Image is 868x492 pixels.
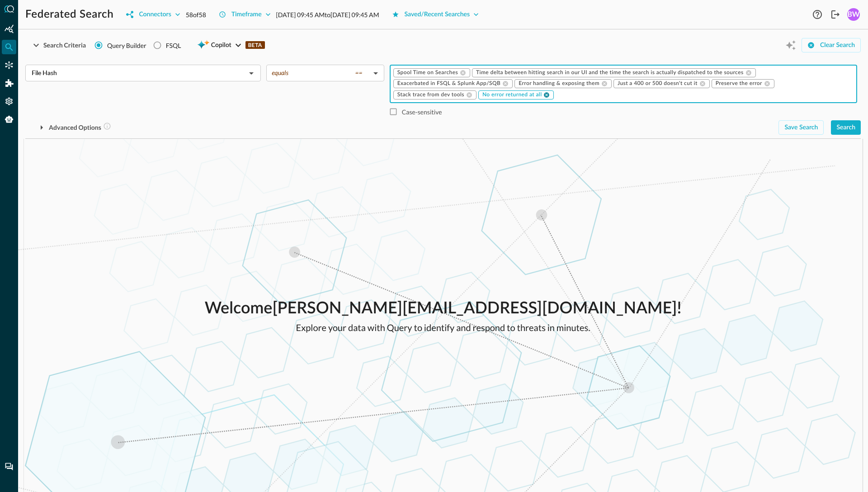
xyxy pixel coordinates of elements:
[393,90,476,99] div: Stack trace from dev tools
[43,40,86,51] div: Search Criteria
[802,38,861,52] button: Clear Search
[402,107,442,117] p: Case-sensitive
[245,67,258,80] button: Open
[618,80,698,87] span: Just a 400 or 500 doesn't cut it
[25,120,117,135] button: Advanced Options
[397,80,501,87] span: Exacerbated in FSQL & Splunk App/SQB
[387,7,485,22] button: Saved/Recent Searches
[355,69,362,77] span: ==
[810,7,825,22] button: Help
[405,9,470,20] div: Saved/Recent Searches
[205,297,682,321] p: Welcome [PERSON_NAME][EMAIL_ADDRESS][DOMAIN_NAME] !
[2,112,16,127] div: Query Agent
[28,67,243,79] input: Select an Entity
[211,40,231,51] span: Copilot
[2,40,16,54] div: Federated Search
[831,120,861,135] button: Search
[476,69,743,76] span: Time delta between hitting search in our UI and the time the search is actually dispatched to the...
[847,8,860,21] div: BW
[192,38,270,52] button: CopilotBETA
[25,38,91,52] button: Search Criteria
[613,79,710,88] div: Just a 400 or 500 doesn't cut it
[245,41,265,49] p: BETA
[2,76,17,90] div: Addons
[231,9,262,20] div: Timeframe
[272,69,288,77] span: equals
[276,10,379,19] p: [DATE] 09:45 AM to [DATE] 09:45 AM
[186,10,206,19] p: 58 of 58
[393,79,513,88] div: Exacerbated in FSQL & Splunk App/SQB
[478,90,554,99] div: No error returned at all
[25,7,113,22] h1: Federated Search
[139,9,171,20] div: Connectors
[778,120,824,135] button: Save Search
[2,22,16,36] div: Summary Insights
[820,40,855,51] div: Clear Search
[514,79,612,88] div: Error handling & exposing them
[836,122,855,133] div: Search
[213,7,276,22] button: Timeframe
[519,80,599,87] span: Error handling & exposing them
[272,69,370,77] div: equals
[2,58,16,72] div: Connectors
[482,91,542,99] span: No error returned at all
[107,41,146,50] span: Query Builder
[49,122,111,133] div: Advanced Options
[393,68,470,77] div: Spool Time on Searches
[397,69,458,76] span: Spool Time on Searches
[472,68,755,77] div: Time delta between hitting search in our UI and the time the search is actually dispatched to the...
[2,459,16,474] div: Chat
[828,7,843,22] button: Logout
[716,80,762,87] span: Preserve the error
[784,122,818,133] div: Save Search
[205,321,682,335] p: Explore your data with Query to identify and respond to threats in minutes.
[121,7,185,22] button: Connectors
[397,91,464,99] span: Stack trace from dev tools
[555,89,853,100] input: Value
[712,79,774,88] div: Preserve the error
[166,41,181,50] div: FSQL
[2,94,16,109] div: Settings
